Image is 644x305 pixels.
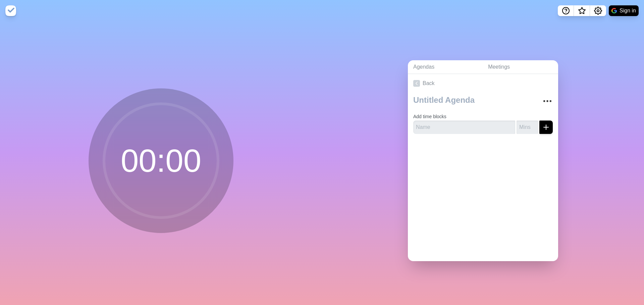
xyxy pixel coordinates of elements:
[408,74,558,93] a: Back
[574,5,590,16] button: What’s new
[517,121,538,134] input: Mins
[611,8,617,13] img: google logo
[413,121,515,134] input: Name
[5,5,16,16] img: timeblocks logo
[408,60,483,74] a: Agendas
[413,114,446,119] label: Add time blocks
[558,5,574,16] button: Help
[541,94,554,108] button: More
[609,5,639,16] button: Sign in
[483,60,558,74] a: Meetings
[590,5,606,16] button: Settings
